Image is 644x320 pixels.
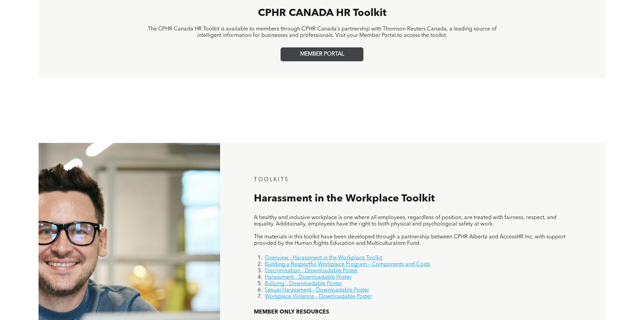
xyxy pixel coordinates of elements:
[254,177,289,183] span: TOOLKITS
[265,281,342,286] a: Bullying – Downloadable Poster
[265,255,382,261] a: Overview - Harassment in the Workplace Toolkit
[265,294,372,299] a: Workplace Violence – Downloadable Poster
[258,8,386,18] span: CPHR CANADA HR Toolkit
[254,215,556,227] span: A healthy and inclusive workplace is one where all employees, regardless of position, are treated...
[265,262,430,267] a: Building a Respectful Workplace Program – Components and Costs
[254,310,329,315] span: MEMBER ONLY RESOURCES
[265,268,358,274] a: Discrimination – Downloadable Poster
[265,275,352,280] a: Harassment – Downloadable Poster
[300,51,344,58] span: MEMBER PORTAL
[254,234,566,246] span: The materials in this toolkit have been developed through a partnership between CPHR Alberta and ...
[265,287,369,293] a: Sexual Harassment – Downloadable Poster
[254,194,435,204] span: Harassment in the Workplace Toolkit
[148,26,497,38] span: The CPHR Canada HR Toolkit is available to members through CPHR Canada’s partnership with Thomson...
[281,47,363,61] a: MEMBER PORTAL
